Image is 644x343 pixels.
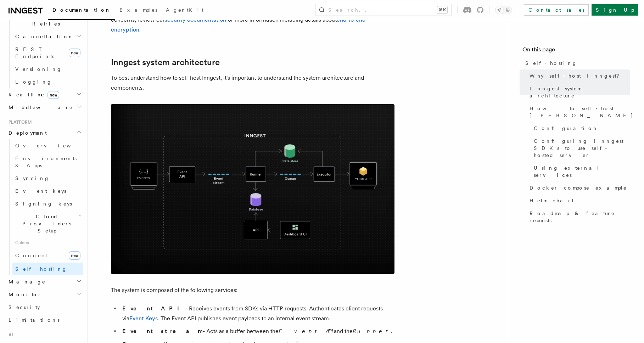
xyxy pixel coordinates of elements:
span: Event keys [15,188,66,194]
a: Using external services [531,162,630,181]
span: Docker compose example [530,184,627,191]
a: Why self-host Inngest? [527,69,630,82]
span: new [69,251,80,260]
a: Inngest system architecture [527,82,630,102]
a: Connectnew [12,248,83,263]
span: Logging [15,79,52,85]
span: new [69,49,80,57]
button: Monitor [6,288,83,301]
span: Examples [119,7,157,13]
span: Manage [6,278,46,285]
a: Self-hosting [522,57,630,69]
a: How to self-host [PERSON_NAME] [527,102,630,122]
button: Manage [6,275,83,288]
span: Guides [12,237,83,248]
span: Versioning [15,66,62,72]
button: Middleware [6,101,83,114]
p: To best understand how to self-host Inngest, it's important to understand the system architecture... [111,73,394,93]
span: AgentKit [166,7,203,13]
button: Errors & Retries [12,10,83,30]
li: - Receives events from SDKs via HTTP requests. Authenticates client requests via . The Event API ... [120,304,394,324]
span: Syncing [15,175,50,181]
span: Helm chart [530,197,573,204]
a: Contact sales [524,4,589,16]
a: Versioning [12,63,83,75]
span: Self-hosting [525,60,577,67]
h4: On this page [522,45,630,57]
a: Docker compose example [527,181,630,194]
a: Self hosting [12,263,83,275]
span: new [47,91,59,99]
a: Sign Up [592,4,638,16]
span: Deployment [6,129,47,136]
a: Inngest system architecture [111,57,220,67]
span: Cloud Providers Setup [12,213,78,234]
button: Deployment [6,126,83,139]
span: Configuring Inngest SDKs to use self-hosted server [534,137,630,159]
span: Realtime [6,91,59,98]
a: Syncing [12,172,83,185]
button: Toggle dark mode [495,6,512,14]
span: Configuration [534,125,598,132]
a: Security [6,301,83,314]
span: Overview [15,143,88,148]
a: AgentKit [162,2,208,19]
span: Errors & Retries [12,13,77,27]
span: Self hosting [15,266,67,272]
span: Roadmap & feature requests [530,210,630,224]
a: Signing keys [12,197,83,210]
img: Inngest system architecture diagram [111,104,394,274]
span: Security [9,304,40,310]
p: The system is composed of the following services: [111,285,394,295]
button: Cloud Providers Setup [12,210,83,237]
em: Event API [279,328,334,334]
span: Signing keys [15,201,72,207]
span: Using external services [534,164,630,179]
a: Overview [12,139,83,152]
a: Roadmap & feature requests [527,207,630,227]
strong: Event stream [122,328,203,334]
a: Environments & Apps [12,152,83,172]
a: Examples [115,2,162,19]
a: Helm chart [527,194,630,207]
span: Inngest system architecture [530,85,630,99]
a: Limitations [6,314,83,326]
kbd: ⌘K [437,6,447,13]
span: Monitor [6,291,42,298]
a: Event keys [12,185,83,197]
a: Documentation [48,2,115,20]
button: Realtimenew [6,88,83,101]
span: REST Endpoints [15,46,54,59]
strong: Event API [122,305,185,312]
button: Cancellation [12,30,83,43]
div: Deployment [6,139,83,275]
button: Search...⌘K [315,4,452,16]
span: Platform [6,119,32,125]
span: Cancellation [12,33,74,40]
em: Runner [353,328,391,334]
a: REST Endpointsnew [12,43,83,63]
span: AI [6,332,13,338]
span: Limitations [9,317,60,323]
span: Environments & Apps [15,156,77,168]
a: Logging [12,75,83,88]
li: - Acts as a buffer between the and the . [120,326,394,336]
a: Event Keys [129,315,158,322]
span: Documentation [52,7,111,13]
a: Configuration [531,122,630,135]
span: Why self-host Inngest? [530,72,624,79]
span: How to self-host [PERSON_NAME] [530,105,633,119]
span: Middleware [6,104,73,111]
span: Connect [15,253,47,258]
a: Configuring Inngest SDKs to use self-hosted server [531,135,630,162]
